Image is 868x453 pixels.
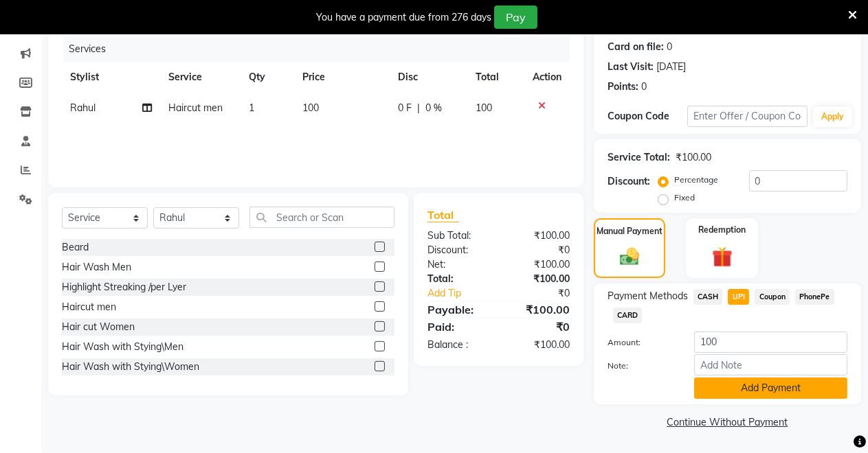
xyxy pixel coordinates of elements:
th: Action [524,62,570,93]
button: Apply [813,106,852,127]
div: ₹100.00 [498,272,579,286]
input: Enter Offer / Coupon Code [687,106,808,127]
div: Last Visit: [608,60,654,74]
label: Percentage [674,174,718,186]
label: Redemption [698,224,746,236]
span: PhonePe [795,289,834,305]
a: Add Tip [417,286,512,301]
label: Note: [597,360,684,372]
div: 0 [667,40,672,54]
div: ₹0 [498,318,579,335]
div: ₹100.00 [676,150,711,165]
div: Card on file: [608,40,664,54]
input: Search or Scan [249,207,394,228]
div: Points: [608,80,638,94]
div: ₹100.00 [498,301,579,318]
div: You have a payment due from 276 days [316,10,491,25]
div: Haircut men [62,300,116,314]
span: Coupon [755,289,790,305]
div: Payable: [417,301,498,318]
div: Service Total: [608,150,670,165]
button: Pay [494,5,537,29]
div: Net: [417,257,498,272]
div: Balance : [417,338,498,352]
div: ₹0 [498,243,579,257]
div: Highlight Streaking /per Lyer [62,280,186,294]
span: Payment Methods [608,289,688,303]
label: Manual Payment [597,225,663,237]
span: 100 [302,102,319,114]
input: Add Note [694,354,847,375]
span: UPI [728,289,749,305]
input: Amount [694,332,847,353]
div: Discount: [417,243,498,257]
div: [DATE] [656,60,686,74]
img: _gift.svg [706,244,739,270]
div: ₹100.00 [498,257,579,272]
th: Disc [390,62,467,93]
div: Beard [62,240,89,255]
button: Add Payment [694,377,847,399]
div: Hair Wash Men [62,260,131,275]
div: Services [63,36,580,62]
div: ₹100.00 [498,338,579,352]
div: Sub Total: [417,229,498,243]
th: Stylist [62,62,160,93]
div: Hair Wash with Stying\Women [62,360,199,374]
div: Total: [417,272,498,286]
span: CASH [693,289,723,305]
a: Continue Without Payment [597,415,858,430]
span: 1 [249,102,254,114]
span: Total [427,208,459,222]
div: ₹0 [512,286,580,301]
span: 100 [476,102,492,114]
span: Haircut men [168,102,223,114]
label: Fixed [674,191,695,204]
img: _cash.svg [614,246,645,268]
th: Qty [241,62,294,93]
th: Price [294,62,390,93]
div: Paid: [417,318,498,335]
th: Service [160,62,241,93]
label: Amount: [597,336,684,349]
div: Hair cut Women [62,320,135,334]
div: Coupon Code [608,109,687,124]
div: Discount: [608,174,650,189]
span: 0 % [425,101,442,115]
span: | [417,101,420,115]
span: Rahul [70,102,96,114]
div: ₹100.00 [498,229,579,243]
div: Hair Wash with Stying\Men [62,340,183,354]
span: 0 F [398,101,412,115]
span: CARD [613,307,643,323]
th: Total [467,62,524,93]
div: 0 [641,80,647,94]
